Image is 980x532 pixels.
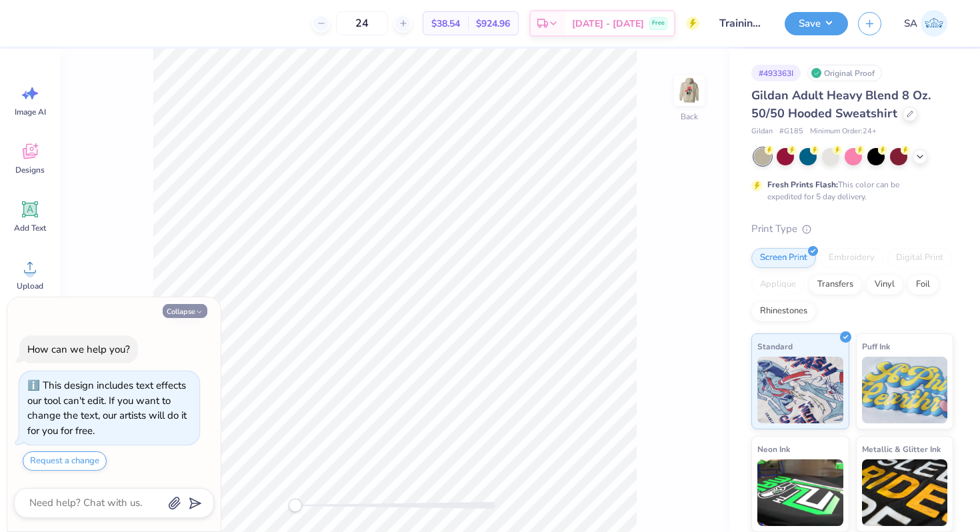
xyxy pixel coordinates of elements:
[709,10,775,37] input: Untitled Design
[652,19,665,28] span: Free
[921,10,947,37] img: Sofia Adad
[907,275,939,295] div: Foil
[757,459,843,526] img: Neon Ink
[767,179,838,190] strong: Fresh Prints Flash:
[751,301,816,321] div: Rhinestones
[810,126,877,137] span: Minimum Order: 24 +
[163,304,207,318] button: Collapse
[15,165,45,175] span: Designs
[751,65,801,81] div: # 493363I
[681,111,698,123] div: Back
[767,179,931,203] div: This color can be expedited for 5 day delivery.
[476,17,510,31] span: $924.96
[27,343,130,356] div: How can we help you?
[751,87,931,121] span: Gildan Adult Heavy Blend 8 Oz. 50/50 Hooded Sweatshirt
[23,451,107,471] button: Request a change
[862,357,948,423] img: Puff Ink
[887,248,952,268] div: Digital Print
[17,281,43,291] span: Upload
[807,65,882,81] div: Original Proof
[27,379,187,437] div: This design includes text effects our tool can't edit. If you want to change the text, our artist...
[336,11,388,35] input: – –
[676,77,703,104] img: Back
[866,275,903,295] div: Vinyl
[820,248,883,268] div: Embroidery
[751,275,805,295] div: Applique
[751,248,816,268] div: Screen Print
[862,459,948,526] img: Metallic & Glitter Ink
[289,499,302,512] div: Accessibility label
[904,16,917,31] span: SA
[898,10,953,37] a: SA
[431,17,460,31] span: $38.54
[785,12,848,35] button: Save
[862,339,890,353] span: Puff Ink
[751,221,953,237] div: Print Type
[757,339,793,353] span: Standard
[757,442,790,456] span: Neon Ink
[809,275,862,295] div: Transfers
[757,357,843,423] img: Standard
[14,223,46,233] span: Add Text
[572,17,644,31] span: [DATE] - [DATE]
[15,107,46,117] span: Image AI
[862,442,941,456] span: Metallic & Glitter Ink
[779,126,803,137] span: # G185
[751,126,773,137] span: Gildan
